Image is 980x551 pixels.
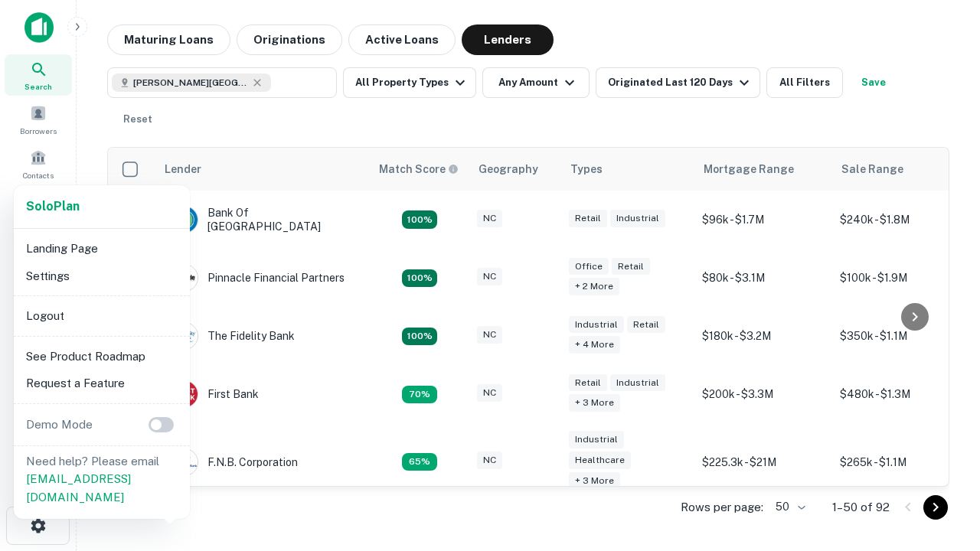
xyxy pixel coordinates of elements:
[26,452,178,507] p: Need help? Please email
[903,429,980,502] iframe: Chat Widget
[20,416,99,434] p: Demo Mode
[20,235,184,262] li: Landing Page
[20,343,184,370] li: See Product Roadmap
[20,370,184,397] li: Request a Feature
[20,302,184,330] li: Logout
[26,199,80,214] strong: Solo Plan
[26,472,131,504] a: [EMAIL_ADDRESS][DOMAIN_NAME]
[20,262,184,290] li: Settings
[26,197,80,216] a: SoloPlan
